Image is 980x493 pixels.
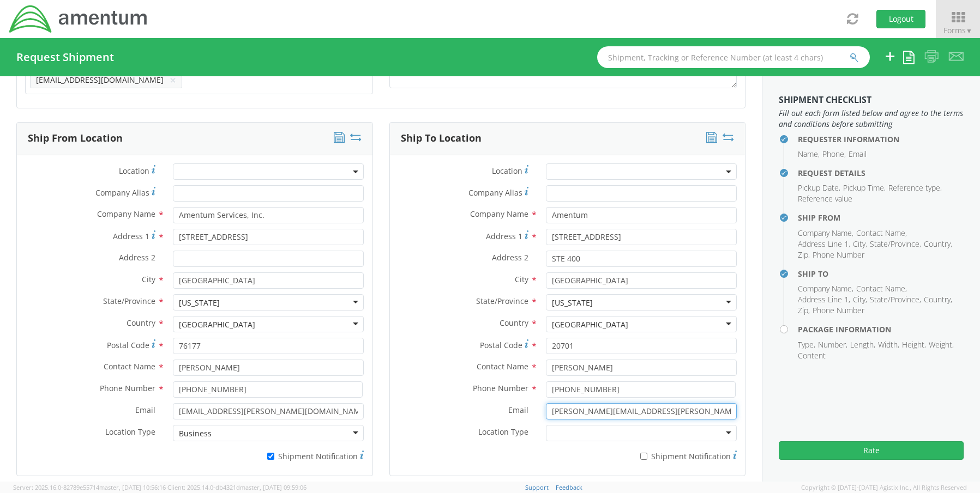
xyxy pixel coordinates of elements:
[798,339,815,350] li: Type
[798,169,964,177] h4: Request Details
[876,10,925,28] button: Logout
[28,133,123,144] h3: Ship From Location
[798,228,853,239] li: Company Name
[943,25,972,35] span: Forms
[798,149,820,160] li: Name
[813,249,864,260] li: Phone Number
[856,283,907,294] li: Contact Name
[597,46,870,68] input: Shipment, Tracking or Reference Number (at least 4 chars)
[798,182,840,193] li: Pickup Date
[119,166,149,176] span: Location
[179,319,255,330] div: [GEOGRAPHIC_DATA]
[16,51,114,63] h4: Request Shipment
[798,193,852,204] li: Reference value
[822,149,846,160] li: Phone
[500,318,528,328] span: Country
[843,182,886,193] li: Pickup Time
[853,294,867,305] li: City
[556,483,582,491] a: Feedback
[179,297,220,308] div: [US_STATE]
[142,274,155,284] span: City
[902,339,926,350] li: Height
[801,483,967,492] span: Copyright © [DATE]-[DATE] Agistix Inc., All Rights Reserved
[798,239,850,249] li: Address Line 1
[486,231,522,241] span: Address 1
[99,483,166,491] span: master, [DATE] 10:56:16
[779,95,964,105] h3: Shipment Checklist
[779,441,964,460] button: Rate
[850,339,875,350] li: Length
[173,449,364,462] label: Shipment Notification
[170,74,176,87] button: ×
[888,182,942,193] li: Reference type
[8,4,149,34] img: dyn-intl-logo-049831509241104b2a82.png
[127,318,155,328] span: Country
[924,294,952,305] li: Country
[924,239,952,249] li: Country
[966,26,972,35] span: ▼
[640,453,647,460] input: Shipment Notification
[929,339,954,350] li: Weight
[853,239,867,249] li: City
[525,483,549,491] a: Support
[798,283,853,294] li: Company Name
[401,133,482,144] h3: Ship To Location
[95,187,149,198] span: Company Alias
[36,75,164,85] span: [EMAIL_ADDRESS][DOMAIN_NAME]
[779,108,964,130] span: Fill out each form listed below and agree to the terms and conditions before submitting
[267,453,274,460] input: Shipment Notification
[813,305,864,316] li: Phone Number
[476,296,528,306] span: State/Province
[480,340,522,350] span: Postal Code
[552,297,593,308] div: [US_STATE]
[103,296,155,306] span: State/Province
[798,214,964,222] h4: Ship From
[13,483,166,491] span: Server: 2025.16.0-82789e55714
[798,249,810,260] li: Zip
[240,483,306,491] span: master, [DATE] 09:59:06
[552,319,628,330] div: [GEOGRAPHIC_DATA]
[849,149,867,160] li: Email
[104,361,155,372] span: Contact Name
[492,252,528,263] span: Address 2
[100,383,155,393] span: Phone Number
[478,427,528,437] span: Location Type
[798,350,826,361] li: Content
[473,383,528,393] span: Phone Number
[468,187,522,198] span: Company Alias
[798,270,964,278] h4: Ship To
[798,294,850,305] li: Address Line 1
[546,449,737,462] label: Shipment Notification
[135,405,155,415] span: Email
[878,339,899,350] li: Width
[798,305,810,316] li: Zip
[492,166,522,176] span: Location
[798,135,964,143] h4: Requester Information
[515,274,528,284] span: City
[167,483,306,491] span: Client: 2025.14.0-db4321d
[97,209,155,219] span: Company Name
[477,361,528,372] span: Contact Name
[508,405,528,415] span: Email
[870,239,921,249] li: State/Province
[470,209,528,219] span: Company Name
[870,294,921,305] li: State/Province
[105,427,155,437] span: Location Type
[107,340,149,350] span: Postal Code
[798,325,964,333] h4: Package Information
[856,228,907,239] li: Contact Name
[818,339,847,350] li: Number
[119,252,155,263] span: Address 2
[113,231,149,241] span: Address 1
[179,428,212,439] div: Business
